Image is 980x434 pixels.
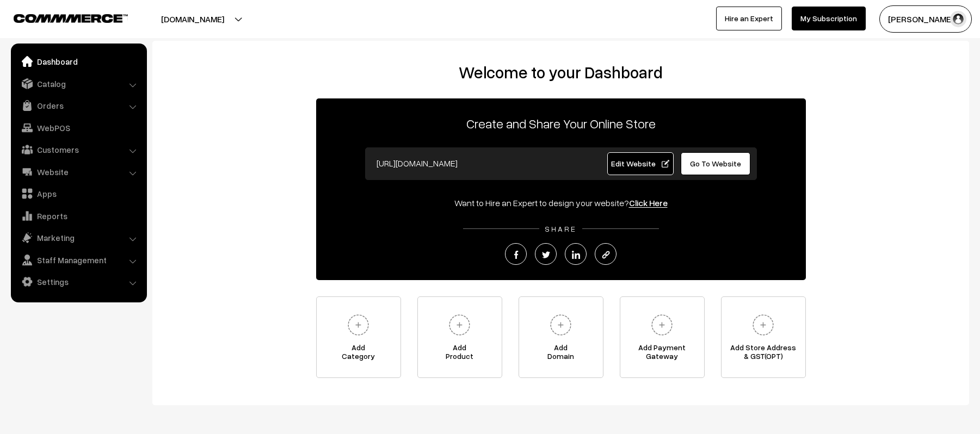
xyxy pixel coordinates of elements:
span: SHARE [539,224,582,233]
img: plus.svg [343,310,373,340]
img: plus.svg [748,310,778,340]
span: Add Category [317,343,400,365]
img: plus.svg [647,310,677,340]
a: AddDomain [519,296,603,378]
a: AddCategory [316,296,401,378]
p: Create and Share Your Online Store [316,114,806,133]
a: Orders [14,96,143,115]
a: WebPOS [14,118,143,138]
span: Add Payment Gateway [620,343,704,365]
span: Add Store Address & GST(OPT) [722,343,805,365]
a: Settings [14,272,143,292]
a: Customers [14,140,143,159]
a: Add PaymentGateway [620,296,705,378]
a: Apps [14,184,143,203]
span: Go To Website [690,159,741,168]
a: My Subscription [792,7,866,30]
span: Add Product [418,343,502,365]
a: Dashboard [14,52,143,71]
a: Click Here [629,197,668,208]
div: Want to Hire an Expert to design your website? [316,196,806,209]
a: Staff Management [14,250,143,270]
img: user [950,11,966,27]
h2: Welcome to your Dashboard [163,63,958,82]
img: COMMMERCE [14,14,128,22]
button: [DOMAIN_NAME] [123,5,262,33]
a: Reports [14,206,143,226]
a: Marketing [14,228,143,247]
a: Edit Website [607,152,674,175]
span: Add Domain [519,343,603,365]
a: Add Store Address& GST(OPT) [721,296,806,378]
a: Go To Website [681,152,751,175]
button: [PERSON_NAME] [879,5,972,33]
span: Edit Website [611,159,669,168]
a: Catalog [14,74,143,94]
img: plus.svg [546,310,576,340]
a: Hire an Expert [716,7,782,30]
a: COMMMERCE [14,11,109,24]
img: plus.svg [445,310,474,340]
a: AddProduct [417,296,502,378]
a: Website [14,162,143,182]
